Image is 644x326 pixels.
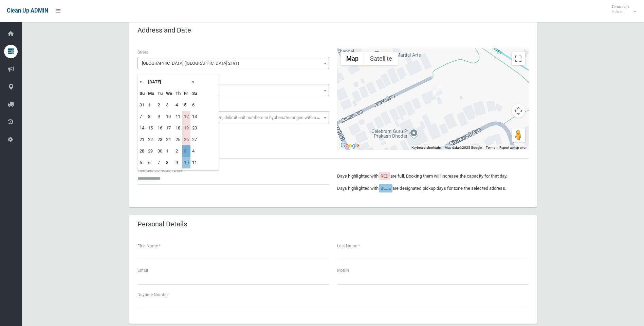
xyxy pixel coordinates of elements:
th: Th [174,88,182,99]
td: 3 [164,99,174,111]
span: Clean Up [608,4,636,14]
a: Report a map error [499,146,527,149]
td: 7 [156,157,164,168]
td: 5 [182,99,190,111]
header: Address and Date [129,24,199,37]
td: 5 [138,157,146,168]
button: Toggle fullscreen view [512,52,525,65]
button: Show street map [341,52,364,65]
span: Select the unit number from the dropdown, delimit unit numbers or hyphenate ranges with a comma [142,115,332,120]
td: 29 [146,145,156,157]
td: 28 [138,145,146,157]
header: Personal Details [129,218,195,231]
td: 13 [190,111,199,122]
td: 23 [156,134,164,145]
td: 18 [174,122,182,134]
span: 17 [137,84,329,96]
th: We [164,88,174,99]
th: [DATE] [146,76,190,88]
th: Sa [190,88,199,99]
td: 30 [156,145,164,157]
button: Show satellite imagery [364,52,398,65]
td: 10 [164,111,174,122]
td: 6 [146,157,156,168]
p: Days highlighted with are designated pickup days for zone the selected address. [337,184,529,192]
td: 17 [164,122,174,134]
span: 17 [139,86,327,95]
td: 20 [190,122,199,134]
th: Fr [182,88,190,99]
span: Avoca Avenue (BELFIELD 2191) [137,57,329,69]
small: Admin [612,9,629,14]
p: Days highlighted with are full. Booking them will increase the capacity for that day. [337,172,529,180]
th: Mo [146,88,156,99]
td: 8 [146,111,156,122]
td: 4 [174,99,182,111]
td: 1 [146,99,156,111]
button: Keyboard shortcuts [411,145,441,150]
td: 26 [182,134,190,145]
td: 4 [190,145,199,157]
td: 14 [138,122,146,134]
td: 8 [164,157,174,168]
td: 7 [138,111,146,122]
button: Map camera controls [512,104,525,118]
span: RED [381,174,389,179]
td: 19 [182,122,190,134]
td: 15 [146,122,156,134]
td: 9 [174,157,182,168]
button: Drag Pegman onto the map to open Street View [512,128,525,142]
th: » [190,76,199,88]
td: 25 [174,134,182,145]
a: Open this area in Google Maps (opens a new window) [339,141,361,150]
td: 3 [182,145,190,157]
img: Google [339,141,361,150]
td: 12 [182,111,190,122]
td: 21 [138,134,146,145]
td: 16 [156,122,164,134]
span: Map data ©2025 Google [445,146,482,149]
td: 24 [164,134,174,145]
td: 9 [156,111,164,122]
td: 22 [146,134,156,145]
th: « [138,76,146,88]
th: Tu [156,88,164,99]
td: 10 [182,157,190,168]
td: 1 [164,145,174,157]
td: 2 [174,145,182,157]
span: BLUE [381,186,391,191]
td: 11 [174,111,182,122]
div: 17 Avoca Avenue, BELFIELD NSW 2191 [433,85,441,97]
span: Avoca Avenue (BELFIELD 2191) [139,59,327,68]
td: 11 [190,157,199,168]
a: Terms (opens in new tab) [486,146,495,149]
td: 6 [190,99,199,111]
td: 2 [156,99,164,111]
td: 31 [138,99,146,111]
span: Clean Up ADMIN [7,7,48,14]
td: 27 [190,134,199,145]
th: Su [138,88,146,99]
